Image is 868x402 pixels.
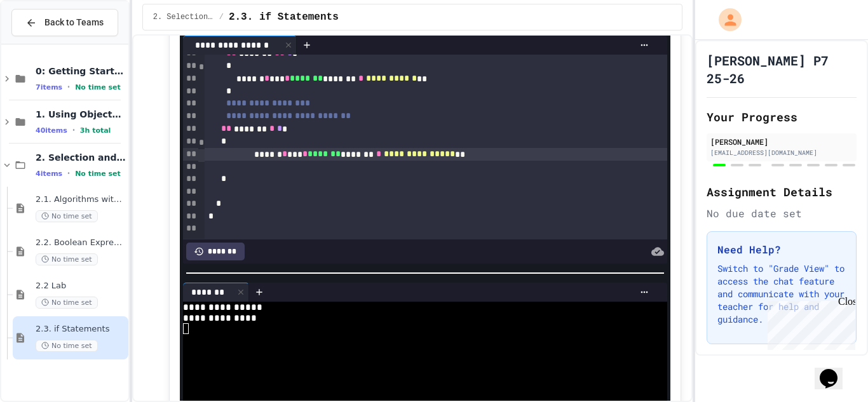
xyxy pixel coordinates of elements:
[717,262,846,326] p: Switch to "Grade View" to access the chat feature and communicate with your teacher for help and ...
[36,324,126,335] span: 2.3. if Statements
[36,83,62,91] span: 7 items
[763,296,855,350] iframe: chat widget
[36,340,98,352] span: No time set
[815,351,855,389] iframe: chat widget
[36,109,126,120] span: 1. Using Objects and Methods
[705,5,745,34] div: My Account
[75,83,121,91] span: No time set
[67,168,70,178] span: •
[11,9,118,36] button: Back to Teams
[707,206,857,221] div: No due date set
[36,152,126,163] span: 2. Selection and Iteration
[44,16,104,29] span: Back to Teams
[5,5,88,81] div: Chat with us now!Close
[36,238,126,248] span: 2.2. Boolean Expressions
[219,12,224,22] span: /
[36,297,98,309] span: No time set
[36,253,98,265] span: No time set
[36,126,67,135] span: 40 items
[153,12,214,22] span: 2. Selection and Iteration
[229,10,339,25] span: 2.3. if Statements
[75,170,121,178] span: No time set
[707,51,857,87] h1: [PERSON_NAME] P7 25-26
[72,125,75,135] span: •
[710,136,853,147] div: [PERSON_NAME]
[36,170,62,178] span: 4 items
[707,183,857,201] h2: Assignment Details
[80,126,111,135] span: 3h total
[67,82,70,92] span: •
[707,108,857,126] h2: Your Progress
[36,281,126,291] span: 2.2 Lab
[36,65,126,77] span: 0: Getting Started
[717,242,846,257] h3: Need Help?
[710,148,853,157] div: [EMAIL_ADDRESS][DOMAIN_NAME]
[36,194,126,205] span: 2.1. Algorithms with Selection and Repetition
[36,210,98,222] span: No time set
